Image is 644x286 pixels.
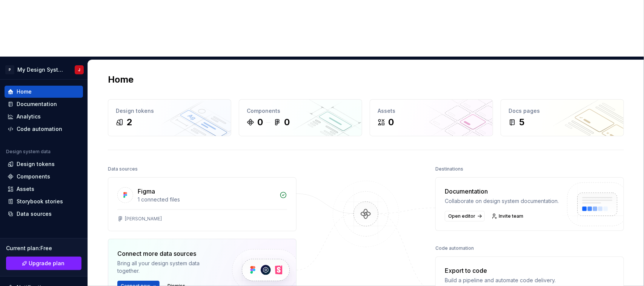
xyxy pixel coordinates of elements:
[17,173,50,180] div: Components
[108,177,297,231] a: Figma1 connected files[PERSON_NAME]
[247,107,354,115] div: Components
[239,99,362,136] a: Components00
[78,67,80,73] div: J
[17,88,32,95] div: Home
[5,208,83,220] a: Data sources
[519,116,524,128] div: 5
[116,107,223,115] div: Design tokens
[378,107,485,115] div: Assets
[5,65,14,74] div: P
[138,187,155,196] div: Figma
[6,244,81,252] div: Current plan : Free
[370,99,493,136] a: Assets0
[2,62,86,78] button: PMy Design SystemJ
[17,185,34,193] div: Assets
[499,213,523,219] span: Invite team
[17,210,52,218] div: Data sources
[445,266,556,275] div: Export to code
[448,213,475,219] span: Open editor
[5,171,83,183] a: Components
[6,149,51,155] div: Design system data
[388,116,394,128] div: 0
[445,197,559,205] div: Collaborate on design system documentation.
[108,74,134,86] h2: Home
[17,160,55,168] div: Design tokens
[5,195,83,208] a: Storybook stories
[445,187,559,196] div: Documentation
[284,116,290,128] div: 0
[5,98,83,110] a: Documentation
[117,260,219,275] div: Bring all your design system data together.
[117,249,219,258] div: Connect more data sources
[125,216,162,222] div: [PERSON_NAME]
[489,211,527,221] a: Invite team
[29,260,65,267] span: Upgrade plan
[17,100,57,108] div: Documentation
[5,111,83,123] a: Analytics
[257,116,263,128] div: 0
[509,107,616,115] div: Docs pages
[5,123,83,135] a: Code automation
[435,164,463,174] div: Destinations
[445,277,556,284] div: Build a pipeline and automate code delivery.
[5,86,83,98] a: Home
[17,66,66,74] div: My Design System
[108,164,138,174] div: Data sources
[5,183,83,195] a: Assets
[5,158,83,170] a: Design tokens
[501,99,624,136] a: Docs pages5
[435,243,474,254] div: Code automation
[17,198,63,205] div: Storybook stories
[6,257,81,270] a: Upgrade plan
[17,113,41,120] div: Analytics
[108,99,231,136] a: Design tokens2
[445,211,485,221] a: Open editor
[126,116,132,128] div: 2
[17,125,62,133] div: Code automation
[138,196,275,203] div: 1 connected files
